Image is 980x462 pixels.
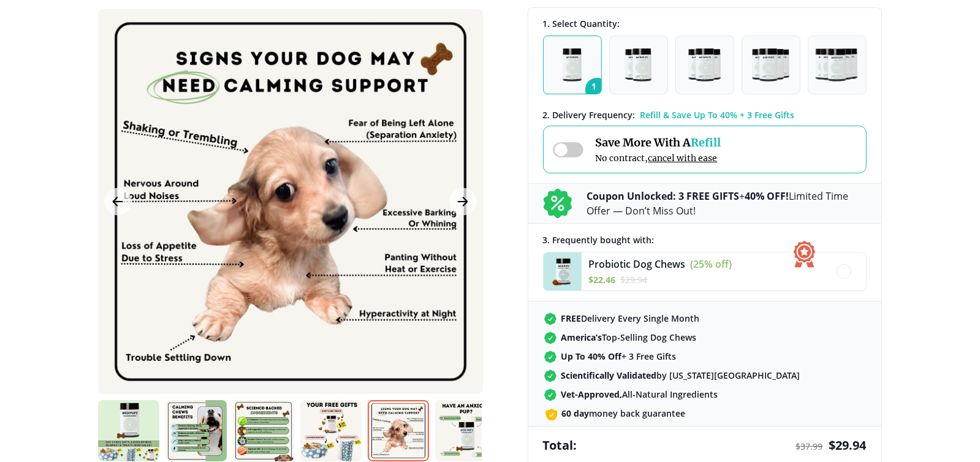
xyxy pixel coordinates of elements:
[300,400,362,461] img: Calming Chews | Natural Dog Supplements
[563,48,582,81] img: Pack of 1 - Natural Dog Supplements
[621,274,648,286] span: $ 29.94
[691,257,732,271] span: (25% off)
[233,400,294,461] img: Calming Chews | Natural Dog Supplements
[368,400,429,461] img: Calming Chews | Natural Dog Supplements
[589,257,686,271] span: Probiotic Dog Chews
[589,274,616,286] span: $ 22.46
[561,369,800,381] span: by [US_STATE][GEOGRAPHIC_DATA]
[543,18,867,29] div: 1. Select Quantity:
[165,400,227,461] img: Calming Chews | Natural Dog Supplements
[543,36,602,94] button: 1
[561,312,700,324] span: Delivery Every Single Month
[543,109,636,121] span: 2 . Delivery Frequency:
[562,407,590,419] strong: 60 day
[585,78,609,101] span: 1
[829,437,867,453] span: $ 29.94
[688,48,720,81] img: Pack of 3 - Natural Dog Supplements
[691,135,721,150] span: Refill
[104,188,132,216] button: Previous Image
[561,331,602,343] strong: America’s
[562,407,686,419] span: money back guarantee
[596,135,721,150] span: Save More With A
[640,109,795,121] span: Refill & Save Up To 40% + 3 Free Gifts
[435,400,496,461] img: Calming Chews | Natural Dog Supplements
[98,400,159,461] img: Calming Chews | Natural Dog Supplements
[561,350,677,362] span: + 3 Free Gifts
[587,189,740,203] b: Coupon Unlocked: 3 FREE GIFTS
[544,252,582,290] img: Probiotic Dog Chews - Medipups
[449,188,477,216] button: Next Image
[752,48,789,81] img: Pack of 4 - Natural Dog Supplements
[561,388,623,400] strong: Vet-Approved,
[625,48,651,81] img: Pack of 2 - Natural Dog Supplements
[561,388,718,400] span: All-Natural Ingredients
[596,153,721,164] span: No contract,
[543,234,655,246] span: 3 . Frequently bought with:
[561,369,657,381] strong: Scientifically Validated
[745,189,789,203] b: 40% OFF!
[561,350,622,362] strong: Up To 40% Off
[815,48,859,81] img: Pack of 5 - Natural Dog Supplements
[587,189,867,218] p: + Limited Time Offer — Don’t Miss Out!
[561,331,697,343] span: Top-Selling Dog Chews
[796,441,823,452] span: $ 37.99
[561,312,582,324] strong: FREE
[543,437,577,453] span: Total:
[648,153,718,164] span: cancel with ease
